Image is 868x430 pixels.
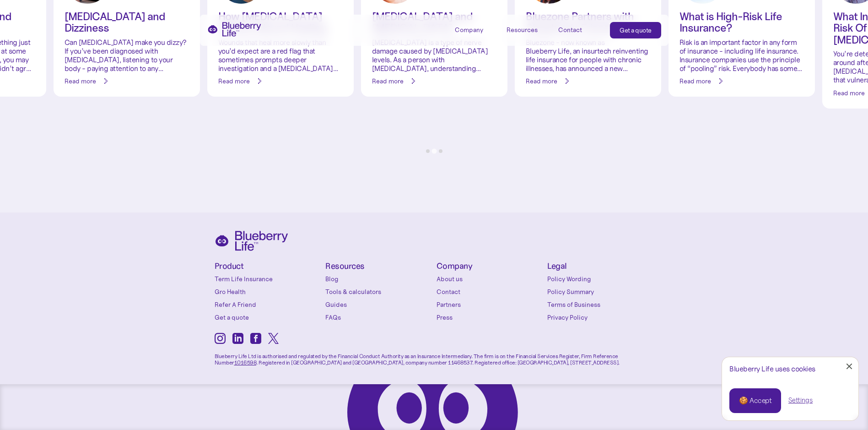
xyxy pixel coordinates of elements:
[610,22,661,38] a: Get a quote
[218,11,343,86] a: How [MEDICAL_DATA] Affects Wound HealingWounds that heal more slowly than you’d expect are a red ...
[426,149,430,153] button: Go to page 1
[325,313,432,322] a: FAQs
[526,11,650,34] h3: Bluezone Partners with Shepherds Friendly
[325,262,432,271] h4: Resources
[739,396,771,406] div: 🍪 Accept
[218,38,343,73] p: Wounds that heal more slowly than you’d expect are a red flag that sometimes prompts deeper inves...
[439,149,442,153] button: Go to page 3
[729,388,781,413] a: 🍪 Accept
[526,76,557,86] div: Read more
[65,76,96,86] div: Read more
[431,149,437,154] button: Go to page 2
[679,38,804,73] p: Risk is an important factor in any form of insurance - including life insurance. Insurance compan...
[215,346,654,366] p: Blueberry Life Ltd is authorised and regulated by the Financial Conduct Authority as an Insurance...
[215,300,321,309] a: Refer A Friend
[679,11,804,34] h3: What is High-Risk Life Insurance?
[558,26,582,34] div: Contact
[840,357,858,376] a: Close Cookie Popup
[437,300,543,309] a: Partners
[437,287,543,296] a: Contact
[218,76,250,86] div: Read more
[215,274,321,283] a: Term Life Insurance
[234,359,257,366] a: 1016598
[455,22,496,37] div: Company
[547,262,654,271] h4: Legal
[788,396,813,405] a: Settings
[526,11,650,86] a: Bluezone Partners with Shepherds FriendlyBluezone - now known as Blueberry Life, an insurtech rei...
[526,38,650,73] p: Bluezone - now known as Blueberry Life, an insurtech reinventing life insurance for people with c...
[65,38,189,73] p: Can [MEDICAL_DATA] make you dizzy? If you’ve been diagnosed with [MEDICAL_DATA], listening to you...
[215,287,321,296] a: Gro Health
[833,88,865,98] div: Read more
[218,11,343,34] h3: How [MEDICAL_DATA] Affects Wound Healing
[65,11,189,34] h3: [MEDICAL_DATA] and Dizziness
[507,26,538,34] div: Resources
[215,313,321,322] a: Get a quote
[437,274,543,283] a: About us
[547,300,654,309] a: Terms of Business
[372,38,496,73] p: [MEDICAL_DATA] is a type of nerve damage caused by [MEDICAL_DATA] levels. As a person with [MEDIC...
[372,11,496,86] a: [MEDICAL_DATA] and [MEDICAL_DATA][MEDICAL_DATA] is a type of nerve damage caused by [MEDICAL_DATA...
[620,26,652,35] div: Get a quote
[215,262,321,271] h4: Product
[547,274,654,283] a: Policy Wording
[325,300,432,309] a: Guides
[507,22,548,37] div: Resources
[200,147,669,154] ul: Select a slide to show
[325,274,432,283] a: Blog
[372,76,404,86] div: Read more
[558,22,599,37] a: Contact
[729,365,851,373] div: Blueberry Life uses cookies
[325,287,432,296] a: Tools & calculators
[372,11,496,34] h3: [MEDICAL_DATA] and [MEDICAL_DATA]
[455,26,483,34] div: Company
[679,76,711,86] div: Read more
[207,22,261,37] a: home
[547,287,654,296] a: Policy Summary
[437,262,543,271] h4: Company
[437,313,543,322] a: Press
[547,313,654,322] a: Privacy Policy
